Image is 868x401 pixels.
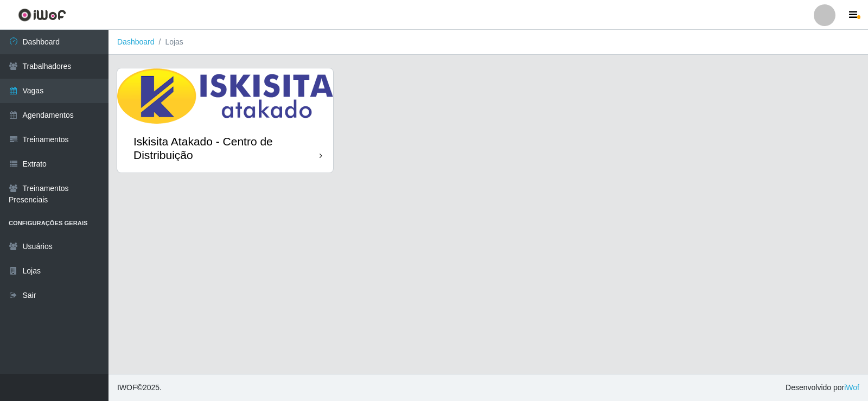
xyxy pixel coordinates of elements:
img: CoreUI Logo [18,8,66,22]
a: Iskisita Atakado - Centro de Distribuição [117,68,333,173]
span: Desenvolvido por [786,382,859,393]
img: cardImg [117,68,333,124]
nav: breadcrumb [108,30,868,55]
a: Dashboard [117,37,155,46]
a: iWof [844,383,859,392]
span: © 2025 . [117,382,162,393]
div: Iskisita Atakado - Centro de Distribuição [133,135,320,162]
span: IWOF [117,383,137,392]
li: Lojas [155,36,183,48]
